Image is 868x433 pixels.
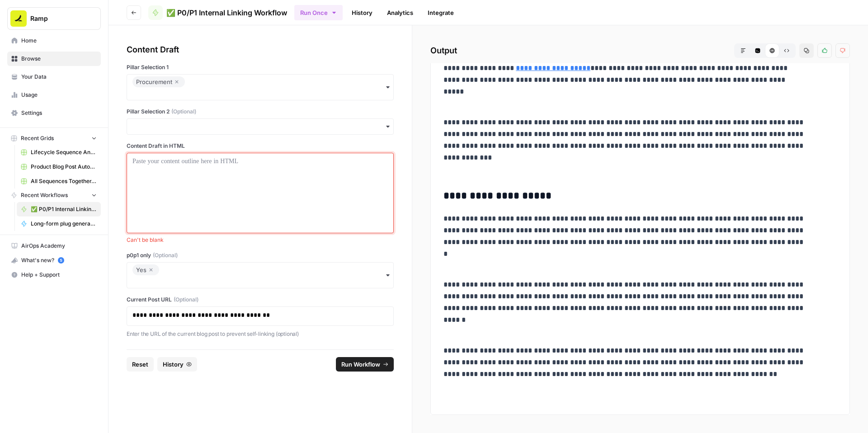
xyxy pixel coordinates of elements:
[127,329,394,339] p: Enter the URL of the current blog post to prevent self-linking (optional)
[7,70,101,84] a: Your Data
[341,360,380,369] span: Run Workflow
[174,296,198,304] span: (Optional)
[17,202,101,216] a: ✅ P0/P1 Internal Linking Workflow
[127,43,394,56] div: Content Draft
[7,52,101,66] a: Browse
[127,74,394,100] button: Procurement
[21,109,97,117] span: Settings
[31,177,97,185] span: All Sequences Together.csv
[127,357,154,372] button: Reset
[127,142,394,150] label: Content Draft in HTML
[136,264,156,275] div: Yes
[21,37,97,45] span: Home
[7,188,101,202] button: Recent Workflows
[148,5,287,20] a: ✅ P0/P1 Internal Linking Workflow
[153,251,178,259] span: (Optional)
[31,205,97,213] span: ✅ P0/P1 Internal Linking Workflow
[7,132,101,145] button: Recent Grids
[422,5,459,20] a: Integrate
[163,360,184,369] span: History
[21,73,97,81] span: Your Data
[127,251,394,259] label: p0p1 only
[7,7,101,30] button: Workspace: Ramp
[430,43,850,58] h2: Output
[127,262,394,288] button: Yes
[7,88,101,102] a: Usage
[21,91,97,99] span: Usage
[60,258,62,263] text: 5
[166,7,287,18] span: ✅ P0/P1 Internal Linking Workflow
[31,148,97,156] span: Lifecycle Sequence Analysis
[294,5,343,20] button: Run Once
[127,236,394,244] span: Can't be blank
[7,106,101,120] a: Settings
[7,268,101,282] button: Help + Support
[31,220,97,228] span: Long-form plug generator – Content tuning version
[21,271,97,279] span: Help + Support
[8,254,100,267] div: What's new?
[21,55,97,63] span: Browse
[17,174,101,188] a: All Sequences Together.csv
[21,191,68,199] span: Recent Workflows
[17,160,101,174] a: Product Blog Post Automation
[127,63,394,71] label: Pillar Selection 1
[382,5,419,20] a: Analytics
[7,33,101,48] a: Home
[336,357,394,372] button: Run Workflow
[21,134,54,142] span: Recent Grids
[132,360,148,369] span: Reset
[346,5,378,20] a: History
[136,76,181,87] div: Procurement
[10,10,27,27] img: Ramp Logo
[21,242,97,250] span: AirOps Academy
[127,108,394,116] label: Pillar Selection 2
[7,253,101,268] button: What's new? 5
[171,108,196,116] span: (Optional)
[17,216,101,231] a: Long-form plug generator – Content tuning version
[157,357,197,372] button: History
[31,163,97,171] span: Product Blog Post Automation
[17,145,101,160] a: Lifecycle Sequence Analysis
[127,296,394,304] label: Current Post URL
[30,14,85,23] span: Ramp
[58,257,64,264] a: 5
[7,239,101,253] a: AirOps Academy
